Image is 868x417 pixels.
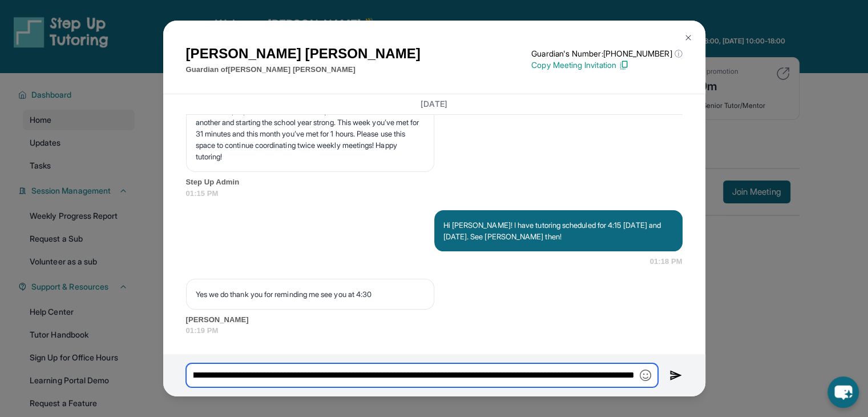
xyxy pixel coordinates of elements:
[186,188,683,199] span: 01:15 PM
[186,314,683,326] span: [PERSON_NAME]
[669,368,683,382] img: Send icon
[186,43,421,64] h1: [PERSON_NAME] [PERSON_NAME]
[196,105,425,162] p: Hi from Step Up! We are so excited that you are matched with one another and starting the school ...
[684,33,693,42] img: Close Icon
[640,370,651,381] img: Emoji
[186,99,683,110] h3: [DATE]
[827,376,859,408] button: chat-button
[619,60,629,70] img: Copy Icon
[531,48,682,59] p: Guardian's Number: [PHONE_NUMBER]
[196,288,425,300] p: Yes we do thank you for reminding me see you at 4:30
[186,64,421,75] p: Guardian of [PERSON_NAME] [PERSON_NAME]
[531,59,682,71] p: Copy Meeting Invitation
[186,325,683,336] span: 01:19 PM
[186,177,683,188] span: Step Up Admin
[650,256,683,267] span: 01:18 PM
[443,219,673,242] p: Hi [PERSON_NAME]! I have tutoring scheduled for 4:15 [DATE] and [DATE]. See [PERSON_NAME] then!
[674,48,682,59] span: ⓘ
